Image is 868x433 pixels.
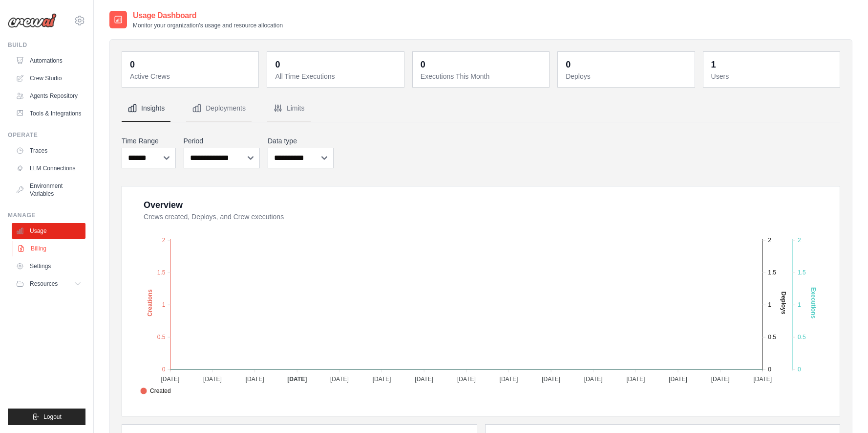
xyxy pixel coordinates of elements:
span: Logout [43,413,62,421]
tspan: [DATE] [373,376,391,383]
span: Created [140,387,171,395]
button: Deployments [186,95,252,122]
tspan: [DATE] [500,376,518,383]
text: Deploys [780,292,787,315]
tspan: [DATE] [626,376,645,383]
img: Logo [8,13,57,28]
p: Monitor your organization's usage and resource allocation [133,22,283,29]
a: Settings [12,258,85,274]
tspan: 0.5 [157,334,166,341]
tspan: [DATE] [246,376,264,383]
dt: Active Crews [130,71,253,81]
tspan: 0.5 [768,334,776,341]
tspan: [DATE] [711,376,730,383]
dt: Users [711,71,834,81]
tspan: [DATE] [753,376,772,383]
label: Time Range [122,136,176,146]
tspan: 0.5 [798,334,806,341]
button: Insights [122,95,170,122]
label: Data type [268,136,334,146]
tspan: 1.5 [768,269,776,276]
a: Traces [12,143,85,159]
tspan: 1 [768,301,771,308]
a: Billing [13,241,86,256]
a: Agents Repository [12,88,85,104]
tspan: 1 [162,301,166,308]
div: 1 [711,58,716,71]
tspan: 2 [768,237,771,244]
text: Creations [147,289,153,317]
tspan: 1 [798,301,801,308]
tspan: [DATE] [457,376,476,383]
div: Manage [8,211,85,219]
div: 0 [421,58,425,71]
div: 0 [275,58,280,71]
div: Overview [144,198,183,212]
div: Build [8,41,85,49]
div: Operate [8,131,85,139]
button: Limits [267,95,311,122]
nav: Tabs [122,95,840,122]
tspan: [DATE] [203,376,222,383]
a: Crew Studio [12,70,85,86]
a: Tools & Integrations [12,106,85,121]
tspan: 0 [162,366,166,373]
a: Environment Variables [12,178,85,202]
label: Period [184,136,260,146]
span: Resources [30,280,58,288]
tspan: [DATE] [330,376,349,383]
tspan: [DATE] [542,376,560,383]
tspan: [DATE] [669,376,687,383]
div: 0 [130,58,135,71]
tspan: [DATE] [161,376,179,383]
tspan: 1.5 [798,269,806,276]
a: Usage [12,223,85,239]
button: Logout [8,409,85,425]
tspan: [DATE] [287,376,307,383]
tspan: 1.5 [157,269,166,276]
dt: Executions This Month [421,71,543,81]
tspan: [DATE] [415,376,433,383]
tspan: [DATE] [584,376,603,383]
tspan: 0 [768,366,771,373]
dt: Deploys [566,71,688,81]
a: Automations [12,53,85,68]
dt: All Time Executions [275,71,398,81]
tspan: 0 [798,366,801,373]
div: 0 [566,58,571,71]
dt: Crews created, Deploys, and Crew executions [144,212,828,222]
tspan: 2 [798,237,801,244]
button: Resources [12,276,85,292]
text: Executions [810,287,817,319]
tspan: 2 [162,237,166,244]
a: LLM Connections [12,160,85,176]
h2: Usage Dashboard [133,10,283,22]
